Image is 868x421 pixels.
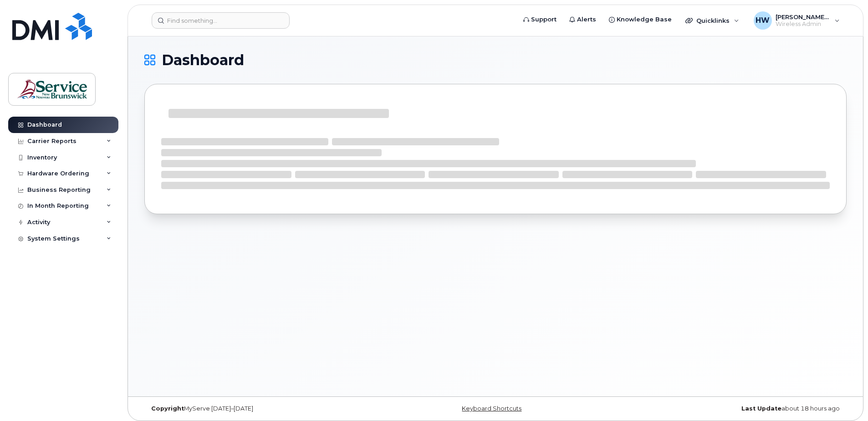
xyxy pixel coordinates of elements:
[613,405,847,412] div: about 18 hours ago
[162,53,244,67] span: Dashboard
[741,405,781,412] strong: Last Update
[144,405,378,412] div: MyServe [DATE]–[DATE]
[151,405,184,412] strong: Copyright
[462,405,521,412] a: Keyboard Shortcuts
